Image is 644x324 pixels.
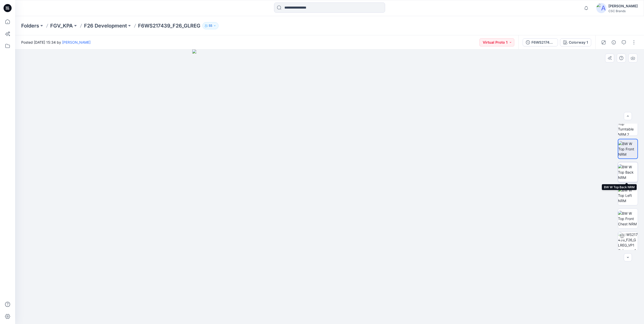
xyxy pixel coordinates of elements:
div: Colorway 1 [569,40,588,45]
button: 55 [202,22,219,29]
img: BW W Top Turntable NRM 2 [618,116,638,136]
p: F6WS217439_F26_GLREG [138,22,200,29]
button: Details [610,38,618,46]
a: [PERSON_NAME] [62,40,91,44]
p: 55 [209,23,212,29]
img: BW W Top Left NRM [618,187,638,203]
img: eyJhbGciOiJIUzI1NiIsImtpZCI6IjAiLCJzbHQiOiJzZXMiLCJ0eXAiOiJKV1QifQ.eyJkYXRhIjp7InR5cGUiOiJzdG9yYW... [192,49,467,324]
span: Posted [DATE] 15:34 by [21,40,91,45]
button: F6WS217439_F26_GLREG_VP1 [523,38,558,46]
div: F6WS217439_F26_GLREG_VP1 [531,40,555,45]
button: Colorway 1 [560,38,591,46]
img: F6WS217439_F26_GLREG_VP1 Colorway 1 [618,232,638,252]
div: [PERSON_NAME] [608,3,638,9]
img: BW W Top Front NRM [618,141,637,157]
img: BW W Top Front Chest NRM [618,211,638,227]
div: CSC Brands [608,9,638,13]
a: Folders [21,22,39,29]
a: F26 Development [84,22,127,29]
img: avatar [596,3,606,13]
img: BW W Top Back NRM [618,164,638,180]
a: FGV_KPA [50,22,73,29]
